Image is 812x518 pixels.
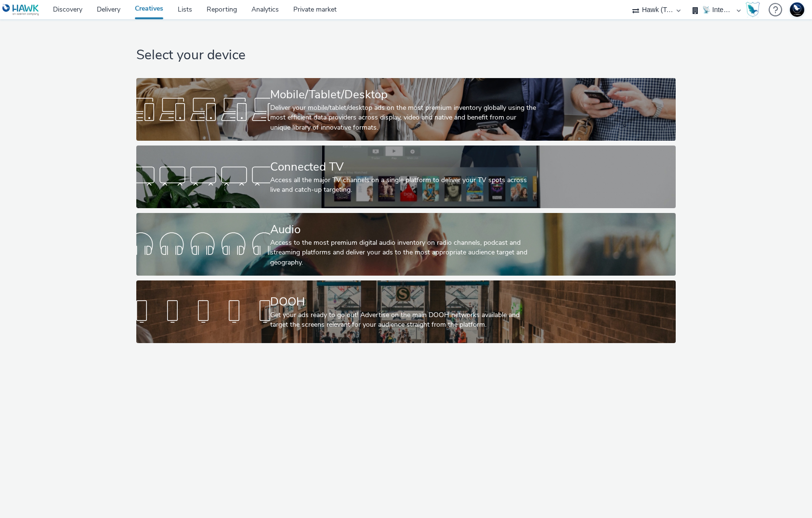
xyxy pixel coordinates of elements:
a: AudioAccess to the most premium digital audio inventory on radio channels, podcast and streaming ... [136,213,675,276]
div: Connected TV [270,159,538,175]
div: DOOH [270,293,538,310]
div: Get your ads ready to go out! Advertise on the main DOOH networks available and target the screen... [270,310,538,330]
a: Connected TVAccess all the major TV channels on a single platform to deliver your TV spots across... [136,146,675,208]
a: DOOHGet your ads ready to go out! Advertise on the main DOOH networks available and target the sc... [136,280,675,343]
div: Access to the most premium digital audio inventory on radio channels, podcast and streaming platf... [270,238,538,267]
img: undefined Logo [2,4,39,16]
div: Mobile/Tablet/Desktop [270,86,538,103]
div: Deliver your mobile/tablet/desktop ads on the most premium inventory globally using the most effi... [270,103,538,133]
a: Hawk Academy [746,2,764,17]
img: Hawk Academy [746,2,760,17]
img: Support Hawk [790,2,804,17]
h1: Select your device [136,46,675,65]
a: Mobile/Tablet/DesktopDeliver your mobile/tablet/desktop ads on the most premium inventory globall... [136,78,675,141]
div: Access all the major TV channels on a single platform to deliver your TV spots across live and ca... [270,175,538,195]
div: Audio [270,221,538,238]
